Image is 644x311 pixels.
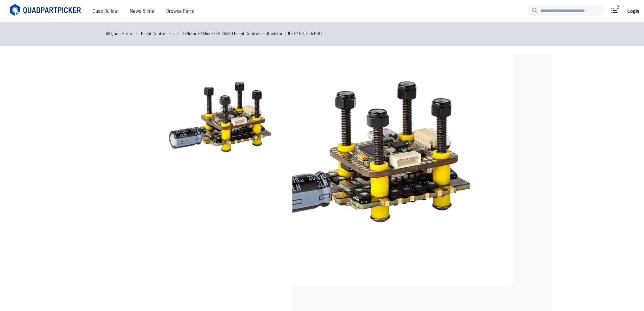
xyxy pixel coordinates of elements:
[163,54,292,184] img: image
[161,4,199,18] a: Browse Parts
[106,30,132,37] a: All Quad Parts
[87,4,124,18] a: Quad Builder
[124,4,161,18] a: News & Intel
[613,4,622,10] div: 2
[625,4,641,18] a: Login
[183,30,322,37] a: T-Motor F7 Mini 3-6S 20x20 Flight Controller Stack for DJI - F7 FC, 45A ESC
[141,30,174,37] a: Flight Controllers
